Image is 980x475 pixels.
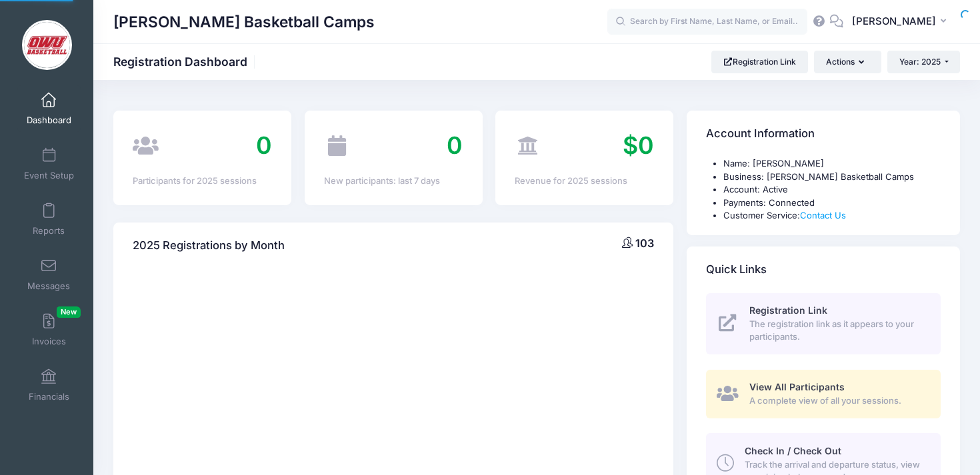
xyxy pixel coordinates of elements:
[723,157,941,171] li: Name: [PERSON_NAME]
[17,306,81,353] a: InvoicesNew
[29,391,69,402] span: Financials
[113,55,259,69] h1: Registration Dashboard
[623,131,654,160] span: $0
[24,170,74,181] span: Event Setup
[27,115,71,126] span: Dashboard
[27,280,70,292] span: Messages
[133,227,285,264] h4: 2025 Registrations by Month
[706,293,941,354] a: Registration Link The registration link as it appears to your participants.
[32,336,66,347] span: Invoices
[324,175,463,188] div: New participants: last 7 days
[852,14,936,29] span: [PERSON_NAME]
[723,171,941,184] li: Business: [PERSON_NAME] Basketball Camps
[706,115,815,153] h4: Account Information
[887,51,960,73] button: Year: 2025
[17,141,81,187] a: Event Setup
[256,131,272,160] span: 0
[607,9,807,35] input: Search by First Name, Last Name, or Email...
[17,251,81,298] a: Messages
[749,304,827,316] span: Registration Link
[57,306,81,318] span: New
[723,209,941,223] li: Customer Service:
[749,318,925,344] span: The registration link as it appears to your participants.
[843,7,960,37] button: [PERSON_NAME]
[749,394,925,408] span: A complete view of all your sessions.
[706,370,941,418] a: View All Participants A complete view of all your sessions.
[711,51,808,73] a: Registration Link
[17,85,81,132] a: Dashboard
[723,183,941,197] li: Account: Active
[22,20,72,70] img: David Vogel Basketball Camps
[133,175,272,188] div: Participants for 2025 sessions
[113,7,375,37] h1: [PERSON_NAME] Basketball Camps
[749,381,845,392] span: View All Participants
[723,197,941,210] li: Payments: Connected
[447,131,463,160] span: 0
[17,196,81,242] a: Reports
[17,362,81,408] a: Financials
[635,237,654,250] span: 103
[745,445,841,456] span: Check In / Check Out
[33,225,65,237] span: Reports
[515,175,654,188] div: Revenue for 2025 sessions
[814,51,881,73] button: Actions
[706,250,767,288] h4: Quick Links
[800,210,846,221] a: Contact Us
[899,57,941,67] span: Year: 2025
